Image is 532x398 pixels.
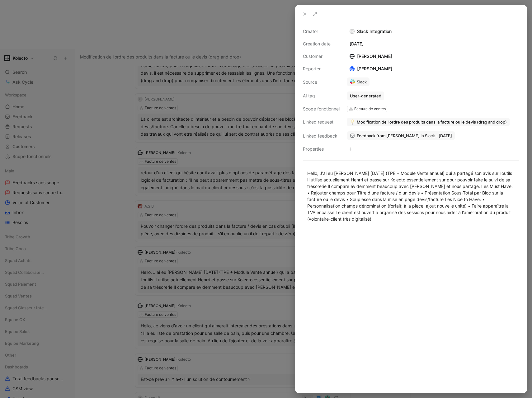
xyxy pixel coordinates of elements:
span: Modification de l'ordre des produits dans la facture ou le devis (drag and drop) [357,119,507,125]
img: 💡 [350,119,355,124]
button: 💡Modification de l'ordre des produits dans la facture ou le devis (drag and drop) [347,118,510,126]
div: Creator [303,28,340,35]
div: Hello, J'ai eu [PERSON_NAME] [DATE] (TPE + Module Vente annuel) qui a partagé son avis sur l'outi... [307,170,515,222]
div: Properties [303,145,340,153]
div: Linked request [303,118,340,126]
div: Creation date [303,40,340,48]
div: [PERSON_NAME] [347,65,395,73]
div: Linked feedback [303,132,340,140]
div: Source [303,78,340,86]
div: E [350,67,354,71]
div: [DATE] [347,40,519,48]
div: S [350,30,354,34]
div: Customer [303,53,340,60]
div: Scope fonctionnel [303,105,340,113]
a: Feedback from [PERSON_NAME] in Slack - [DATE] [347,131,455,140]
div: Facture de ventes [354,106,386,112]
span: Feedback from [PERSON_NAME] in Slack - [DATE] [357,133,452,138]
div: Slack Integration [347,28,519,35]
div: [PERSON_NAME] [347,53,395,60]
img: logo [350,54,355,59]
div: User-generated [350,93,381,99]
a: Slack [347,77,370,86]
div: Reporter [303,65,340,73]
div: AI tag [303,92,340,100]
